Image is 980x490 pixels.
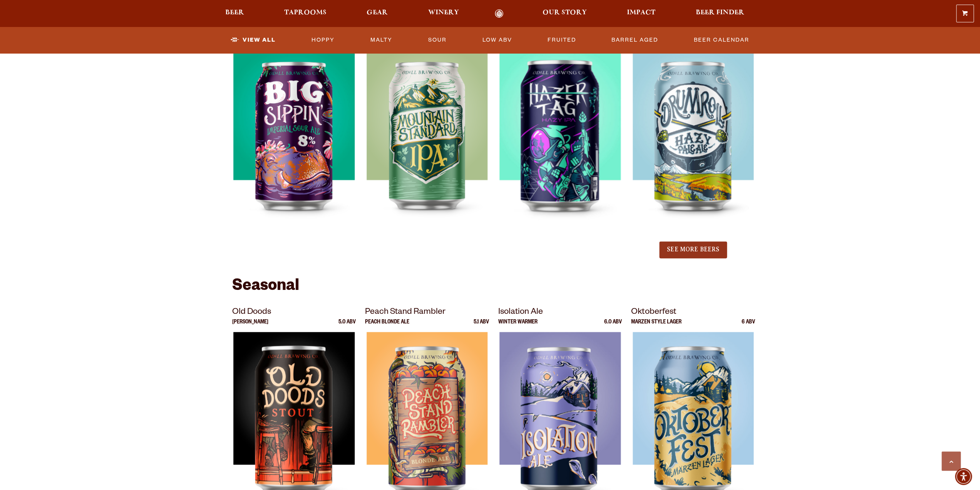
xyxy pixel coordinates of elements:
[220,9,249,18] a: Beer
[225,10,244,16] span: Beer
[228,31,279,49] a: View All
[543,10,587,16] span: Our Story
[365,320,409,332] p: Peach Blonde Ale
[695,10,744,16] span: Beer Finder
[279,9,332,18] a: Taprooms
[691,31,752,49] a: Beer Calendar
[428,10,459,16] span: Winery
[955,468,972,485] div: Accessibility Menu
[362,9,393,18] a: Gear
[498,320,538,332] p: Winter Warmer
[284,10,327,16] span: Taprooms
[308,31,338,49] a: Hoppy
[232,320,268,332] p: [PERSON_NAME]
[232,278,748,296] h2: Seasonal
[608,31,661,49] a: Barrel Aged
[604,320,622,332] p: 6.0 ABV
[338,320,356,332] p: 5.0 ABV
[499,47,621,240] img: Hazer Tag
[474,320,489,332] p: 5.1 ABV
[498,21,622,240] a: Hazer Tag Hazy IPA 6 ABV Hazer Tag Hazer Tag
[367,47,487,240] img: Mountain Standard
[232,21,356,240] a: Big Sippin’ Imperial Sour Ale 8.0 ABV Big Sippin’ Big Sippin’
[425,31,450,49] a: Sour
[627,10,655,16] span: Impact
[622,9,660,18] a: Impact
[631,320,681,332] p: Marzen Style Lager
[498,306,622,320] p: Isolation Ale
[941,451,961,471] a: Scroll to top
[479,31,515,49] a: Low ABV
[742,320,755,332] p: 6 ABV
[690,9,749,18] a: Beer Finder
[485,9,514,18] a: Odell Home
[233,47,354,240] img: Big Sippin’
[544,31,579,49] a: Fruited
[423,9,464,18] a: Winery
[232,306,356,320] p: Old Doods
[633,47,754,240] img: Drumroll
[538,9,592,18] a: Our Story
[367,10,388,16] span: Gear
[365,306,489,320] p: Peach Stand Rambler
[365,21,489,240] a: Mountain Standard Mountain Style IPA 6.5 ABV Mountain Standard Mountain Standard
[631,306,755,320] p: Oktoberfest
[631,21,755,240] a: Drumroll Hazy Pale Ale 5 ABV Drumroll Drumroll
[659,241,727,258] button: See More Beers
[367,31,395,49] a: Malty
